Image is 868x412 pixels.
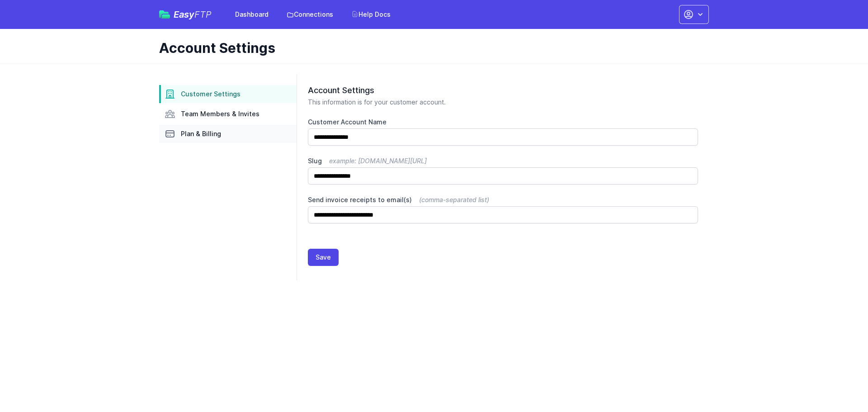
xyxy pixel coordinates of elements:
[181,109,259,118] span: Team Members & Invites
[308,118,698,127] label: Customer Account Name
[329,157,427,165] span: example: [DOMAIN_NAME][URL]
[281,6,339,23] a: Connections
[419,196,489,204] span: (comma-separated list)
[159,10,170,19] img: easyftp_logo.png
[194,9,212,20] span: FTP
[823,367,857,401] iframe: Drift Widget Chat Controller
[159,105,297,123] a: Team Members & Invites
[308,156,698,166] label: Slug
[159,125,297,143] a: Plan & Billing
[308,195,698,204] label: Send invoice receipts to email(s)
[308,85,698,96] h2: Account Settings
[159,85,297,103] a: Customer Settings
[230,6,274,23] a: Dashboard
[174,10,212,19] span: Easy
[159,40,702,56] h1: Account Settings
[346,6,396,23] a: Help Docs
[159,10,212,19] a: EasyFTP
[181,129,221,138] span: Plan & Billing
[308,98,698,107] p: This information is for your customer account.
[181,90,241,99] span: Customer Settings
[308,249,339,266] button: Save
